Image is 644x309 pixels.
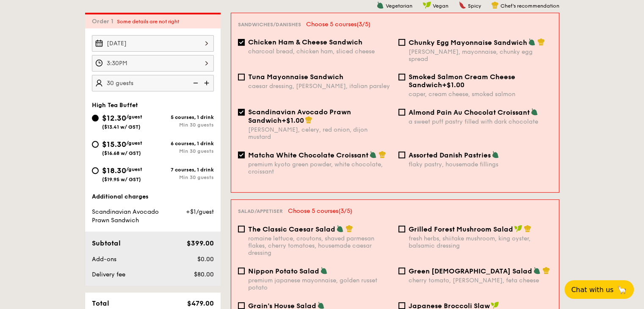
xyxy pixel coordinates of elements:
[409,161,552,168] div: flaky pastry, housemade fillings
[238,268,245,274] input: Nippon Potato Saladpremium japanese mayonnaise, golden russet potato
[288,207,352,215] span: Choose 5 courses
[459,1,466,9] img: icon-spicy.37a8142b.svg
[248,108,351,124] span: Scandinavian Avocado Prawn Sandwich
[92,55,214,72] input: Event time
[102,113,126,123] span: $12.30
[542,267,550,274] img: icon-chef-hat.a58ddaea.svg
[92,115,99,121] input: $12.30/guest($13.41 w/ GST)5 courses, 1 drinkMin 30 guests
[92,141,99,148] input: $15.30/guest($16.68 w/ GST)6 courses, 1 drinkMin 30 guests
[153,174,214,180] div: Min 30 guests
[238,22,301,28] span: Sandwiches/Danishes
[398,74,405,80] input: Smoked Salmon Cream Cheese Sandwich+$1.00caper, cream cheese, smoked salmon
[528,38,536,46] img: icon-vegetarian.fe4039eb.svg
[92,18,117,25] span: Order 1
[571,286,614,294] span: Chat with us
[186,239,213,247] span: $399.00
[92,35,214,52] input: Event date
[409,118,552,125] div: a sweet puff pastry filled with dark chocolate
[193,271,213,278] span: $80.00
[492,151,499,158] img: icon-vegetarian.fe4039eb.svg
[306,21,370,28] span: Choose 5 courses
[102,166,126,175] span: $18.30
[524,225,531,232] img: icon-chef-hat.a58ddaea.svg
[248,225,335,233] span: The Classic Caesar Salad
[92,299,109,307] span: Total
[564,280,634,299] button: Chat with us🦙
[320,267,328,274] img: icon-vegetarian.fe4039eb.svg
[398,226,405,232] input: Grilled Forest Mushroom Saladfresh herbs, shiitake mushroom, king oyster, balsamic dressing
[126,114,142,120] span: /guest
[442,81,464,89] span: +$1.00
[248,267,319,275] span: Nippon Potato Salad
[248,235,392,257] div: romaine lettuce, croutons, shaved parmesan flakes, cherry tomatoes, housemade caesar dressing
[617,285,627,295] span: 🦙
[369,151,377,158] img: icon-vegetarian.fe4039eb.svg
[491,1,499,9] img: icon-chef-hat.a58ddaea.svg
[336,225,344,232] img: icon-vegetarian.fe4039eb.svg
[238,152,245,158] input: Matcha White Chocolate Croissantpremium kyoto green powder, white chocolate, croissant
[338,207,352,215] span: (3/5)
[409,91,552,98] div: caper, cream cheese, smoked salmon
[92,271,125,278] span: Delivery fee
[102,124,141,130] span: ($13.41 w/ GST)
[409,151,491,159] span: Assorted Danish Pastries
[398,39,405,46] input: Chunky Egg Mayonnaise Sandwich[PERSON_NAME], mayonnaise, chunky egg spread
[92,256,116,263] span: Add-ons
[248,277,392,291] div: premium japanese mayonnaise, golden russet potato
[248,83,392,90] div: caesar dressing, [PERSON_NAME], italian parsley
[102,150,141,156] span: ($16.68 w/ GST)
[386,3,412,9] span: Vegetarian
[537,38,545,46] img: icon-chef-hat.a58ddaea.svg
[248,48,392,55] div: charcoal bread, chicken ham, sliced cheese
[531,108,538,116] img: icon-vegetarian.fe4039eb.svg
[409,48,552,63] div: [PERSON_NAME], mayonnaise, chunky egg spread
[102,177,141,182] span: ($19.95 w/ GST)
[433,3,448,9] span: Vegan
[185,208,213,215] span: +$1/guest
[379,151,386,158] img: icon-chef-hat.a58ddaea.svg
[409,108,530,116] span: Almond Pain Au Chocolat Croissant
[317,301,325,309] img: icon-vegetarian.fe4039eb.svg
[376,1,384,9] img: icon-vegetarian.fe4039eb.svg
[153,167,214,173] div: 7 courses, 1 drink
[345,225,353,232] img: icon-chef-hat.a58ddaea.svg
[248,161,392,175] div: premium kyoto green powder, white chocolate, croissant
[238,74,245,80] input: Tuna Mayonnaise Sandwichcaesar dressing, [PERSON_NAME], italian parsley
[305,116,312,124] img: icon-chef-hat.a58ddaea.svg
[188,75,201,91] img: icon-reduce.1d2dbef1.svg
[153,122,214,128] div: Min 30 guests
[357,21,370,28] span: (3/5)
[514,225,522,232] img: icon-vegan.f8ff3823.svg
[92,102,138,109] span: High Tea Buffet
[126,140,142,146] span: /guest
[398,109,405,116] input: Almond Pain Au Chocolat Croissanta sweet puff pastry filled with dark chocolate
[92,75,214,91] input: Number of guests
[398,268,405,274] input: Green [DEMOGRAPHIC_DATA] Saladcherry tomato, [PERSON_NAME], feta cheese
[248,151,368,159] span: Matcha White Chocolate Croissant
[423,1,431,9] img: icon-vegan.f8ff3823.svg
[238,39,245,46] input: Chicken Ham & Cheese Sandwichcharcoal bread, chicken ham, sliced cheese
[491,301,499,309] img: icon-vegan.f8ff3823.svg
[409,73,515,89] span: Smoked Salmon Cream Cheese Sandwich
[398,152,405,158] input: Assorted Danish Pastriesflaky pastry, housemade fillings
[409,277,552,284] div: cherry tomato, [PERSON_NAME], feta cheese
[92,193,214,201] div: Additional charges
[102,140,126,149] span: $15.30
[153,148,214,154] div: Min 30 guests
[398,302,405,309] input: Japanese Broccoli Slawgreek extra virgin olive oil, kizami [PERSON_NAME], yuzu soy-sesame dressing
[153,114,214,120] div: 5 courses, 1 drink
[409,39,527,47] span: Chunky Egg Mayonnaise Sandwich
[187,299,213,307] span: $479.00
[409,235,552,249] div: fresh herbs, shiitake mushroom, king oyster, balsamic dressing
[409,225,513,233] span: Grilled Forest Mushroom Salad
[248,73,343,81] span: Tuna Mayonnaise Sandwich
[533,267,541,274] img: icon-vegetarian.fe4039eb.svg
[153,141,214,146] div: 6 courses, 1 drink
[238,302,245,309] input: Grain's House Saladcorn kernel, roasted sesame dressing, cherry tomato
[197,256,213,263] span: $0.00
[238,208,283,214] span: Salad/Appetiser
[117,19,179,25] span: Some details are not right
[409,267,532,275] span: Green [DEMOGRAPHIC_DATA] Salad
[468,3,481,9] span: Spicy
[248,38,362,46] span: Chicken Ham & Cheese Sandwich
